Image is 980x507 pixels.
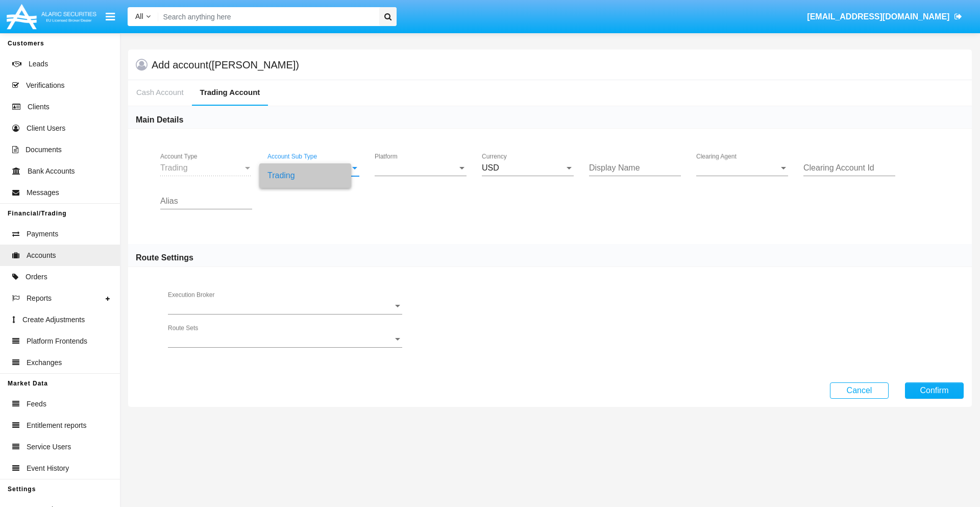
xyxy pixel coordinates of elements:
[267,163,295,172] span: Trading
[27,442,71,452] span: Service Users
[28,102,50,112] span: Clients
[27,399,46,409] span: Feeds
[152,61,299,69] h5: Add account ([PERSON_NAME])
[29,59,48,69] span: Leads
[27,123,65,134] span: Client Users
[27,336,87,347] span: Platform Frontends
[375,163,457,173] span: Platform
[26,80,64,91] span: Verifications
[160,163,188,172] span: Trading
[27,250,56,261] span: Accounts
[482,163,499,172] span: USD
[158,7,376,26] input: Search
[830,382,889,399] button: Cancel
[168,302,393,311] span: Execution Broker
[807,12,949,21] span: [EMAIL_ADDRESS][DOMAIN_NAME]
[27,229,58,239] span: Payments
[136,252,193,263] h6: Route Settings
[802,3,967,31] a: [EMAIL_ADDRESS][DOMAIN_NAME]
[5,2,98,32] img: Logo image
[136,114,183,126] h6: Main Details
[168,335,393,344] span: Route Sets
[27,420,87,431] span: Entitlement reports
[135,12,143,20] span: All
[905,382,964,399] button: Confirm
[26,144,62,155] span: Documents
[27,463,69,474] span: Event History
[27,357,62,368] span: Exchanges
[26,272,47,282] span: Orders
[27,187,59,198] span: Messages
[27,293,52,304] span: Reports
[128,11,158,22] a: All
[28,166,75,177] span: Bank Accounts
[22,315,85,325] span: Create Adjustments
[696,163,779,173] span: Clearing Agent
